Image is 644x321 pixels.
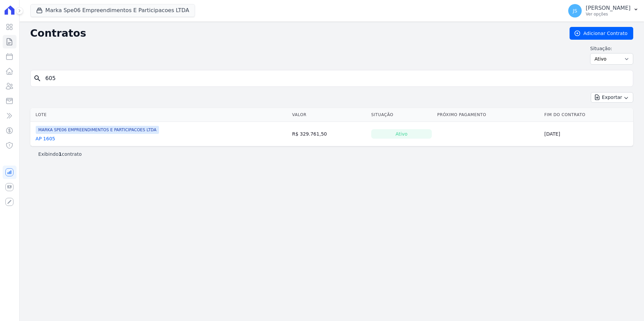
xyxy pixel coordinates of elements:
th: Lote [30,108,290,122]
span: JS [573,8,577,13]
span: MARKA SPE06 EMPREENDIMENTOS E PARTICIPACOES LTDA [36,126,159,134]
button: Exportar [591,92,633,103]
input: Buscar por nome do lote [41,72,630,85]
div: Ativo [371,129,432,139]
th: Fim do Contrato [542,108,633,122]
td: R$ 329.761,50 [289,122,368,146]
h2: Contratos [30,27,559,39]
i: search [33,74,41,82]
p: [PERSON_NAME] [586,5,631,11]
a: AP 1605 [36,135,55,142]
th: Situação [368,108,434,122]
p: Ver opções [586,11,631,17]
th: Valor [289,108,368,122]
td: [DATE] [542,122,633,146]
button: Marka Spe06 Empreendimentos E Participacoes LTDA [30,4,195,17]
b: 1 [59,151,62,157]
th: Próximo Pagamento [434,108,542,122]
a: Adicionar Contrato [570,27,633,40]
button: JS [PERSON_NAME] Ver opções [563,1,644,20]
p: Exibindo contrato [38,151,82,157]
label: Situação: [590,45,633,52]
